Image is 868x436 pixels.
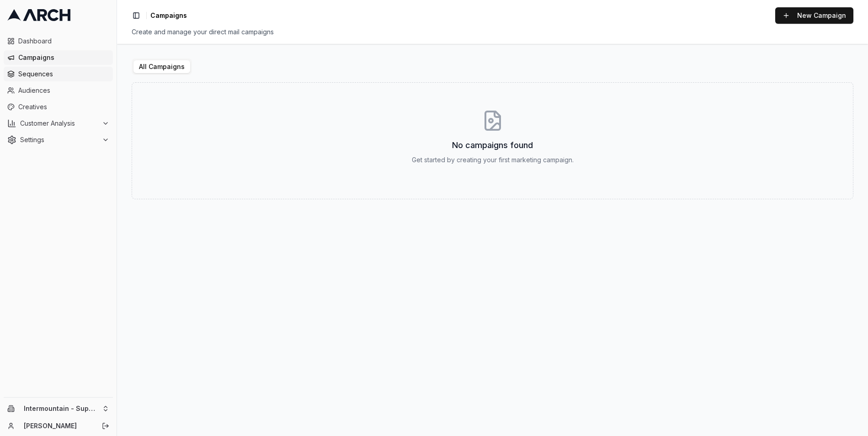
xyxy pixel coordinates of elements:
span: Settings [20,135,98,144]
a: Campaigns [4,50,113,65]
button: All Campaigns [133,60,190,73]
button: New Campaign [775,7,853,24]
button: Log out [99,420,112,432]
span: Intermountain - Superior Water & Air [24,404,98,413]
h3: No campaigns found [452,139,533,152]
a: Creatives [4,100,113,114]
button: Intermountain - Superior Water & Air [4,401,113,416]
span: Campaigns [150,11,187,20]
a: [PERSON_NAME] [24,421,92,431]
a: Dashboard [4,34,113,48]
p: Get started by creating your first marketing campaign. [412,155,574,165]
span: Customer Analysis [20,119,98,128]
nav: breadcrumb [150,11,187,20]
a: Audiences [4,83,113,98]
span: Creatives [18,102,109,112]
button: Settings [4,133,113,147]
a: Sequences [4,67,113,81]
div: Create and manage your direct mail campaigns [132,27,853,37]
span: Campaigns [18,53,109,62]
span: Dashboard [18,37,109,46]
span: Sequences [18,69,109,79]
span: Audiences [18,86,109,95]
button: Customer Analysis [4,116,113,131]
